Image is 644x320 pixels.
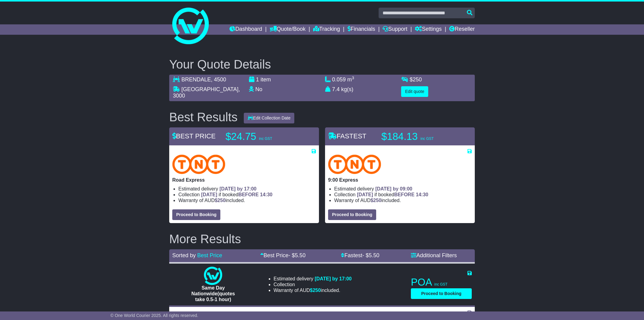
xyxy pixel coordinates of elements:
[178,192,316,197] li: Collection
[181,76,211,83] span: BRENDALE
[328,132,366,140] span: FASTEST
[226,130,302,143] p: $24.75
[411,276,472,288] p: POA
[178,186,316,192] li: Estimated delivery
[341,252,379,258] a: Fastest- $5.50
[219,186,257,191] span: [DATE] by 17:00
[334,192,472,197] li: Collection
[328,209,376,220] button: Proceed to Booking
[362,252,379,258] span: - $
[375,186,412,191] span: [DATE] by 09:00
[411,288,472,299] button: Proceed to Booking
[357,192,428,197] span: if booked
[197,252,222,258] a: Best Price
[381,130,457,143] p: $184.13
[260,252,306,258] a: Best Price- $5.50
[110,313,198,318] span: © One World Courier 2025. All rights reserved.
[166,110,241,124] div: Best Results
[274,276,352,282] li: Estimated delivery
[169,58,475,71] h2: Your Quote Details
[357,192,373,197] span: [DATE]
[373,198,381,203] span: 250
[215,198,226,203] span: $
[244,113,295,123] button: Edit Collection Date
[369,252,380,258] span: 5.50
[255,86,262,92] span: No
[260,192,272,197] span: 14:30
[334,186,472,192] li: Estimated delivery
[295,252,306,258] span: 5.50
[201,192,272,197] span: if booked
[261,76,271,83] span: item
[178,197,316,203] li: Warranty of AUD included.
[383,24,407,35] a: Support
[172,177,316,183] p: Road Express
[401,86,428,97] button: Edit quote
[229,24,262,35] a: Dashboard
[289,252,306,258] span: - $
[420,137,433,141] span: inc GST
[172,252,196,258] span: Sorted by
[332,86,340,92] span: 7.4
[434,282,447,286] span: inc GST
[169,232,475,246] h2: More Results
[347,76,354,83] span: m
[394,192,415,197] span: BEFORE
[201,192,217,197] span: [DATE]
[348,24,375,35] a: Financials
[315,276,352,281] span: [DATE] by 17:00
[313,288,321,293] span: 250
[274,287,352,293] li: Warranty of AUD included.
[172,209,220,220] button: Proceed to Booking
[341,86,353,92] span: kg(s)
[410,76,422,83] span: $
[270,24,306,35] a: Quote/Book
[352,76,354,80] sup: 3
[172,155,225,174] img: TNT Domestic: Road Express
[334,197,472,203] li: Warranty of AUD included.
[449,24,475,35] a: Reseller
[328,177,472,183] p: 9:00 Express
[411,252,457,258] a: Additional Filters
[217,198,226,203] span: 250
[332,76,346,83] span: 0.059
[313,24,340,35] a: Tracking
[274,282,352,287] li: Collection
[328,155,381,174] img: TNT Domestic: 9:00 Express
[310,288,321,293] span: $
[259,137,272,141] span: inc GST
[211,76,226,83] span: , 4500
[191,285,235,302] span: Same Day Nationwide(quotes take 0.5-1 hour)
[415,24,442,35] a: Settings
[370,198,381,203] span: $
[413,76,422,83] span: 250
[256,76,259,83] span: 1
[181,86,238,92] span: [GEOGRAPHIC_DATA]
[173,86,240,99] span: , 3000
[238,192,259,197] span: BEFORE
[172,132,215,140] span: BEST PRICE
[416,192,428,197] span: 14:30
[204,267,222,285] img: One World Courier: Same Day Nationwide(quotes take 0.5-1 hour)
